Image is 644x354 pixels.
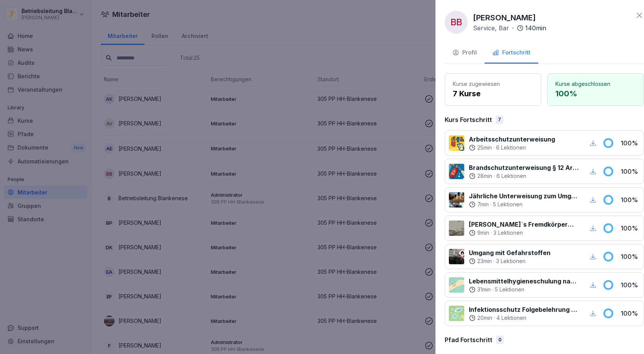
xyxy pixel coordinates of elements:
p: 100 % [621,138,640,148]
div: · [469,257,550,265]
p: 20 min [477,314,492,322]
div: · [473,23,546,33]
p: 6 Lektionen [496,172,526,180]
p: Infektionsschutz Folgebelehrung (nach §43 IfSG) [469,305,579,314]
p: Umgang mit Gefahrstoffen [469,248,550,257]
p: 100 % [555,88,636,99]
p: 25 min [477,144,492,151]
p: [PERSON_NAME]`s Fremdkörpermanagement [469,220,579,229]
p: Lebensmittelhygieneschulung nach EU-Verordnung (EG) Nr. 852 / 2004 [469,277,579,286]
p: Jährliche Unterweisung zum Umgang mit Schankanlagen [469,191,579,201]
div: · [469,172,579,180]
button: Profil [445,43,485,64]
p: 3 Lektionen [496,257,526,265]
div: · [469,201,579,208]
p: 100 % [621,280,640,290]
p: 100 % [621,167,640,176]
p: 28 min [477,172,492,180]
p: 100 % [621,195,640,204]
p: 100 % [621,252,640,261]
div: · [469,229,579,237]
p: 7 min [477,201,489,208]
div: Fortschritt [492,48,531,57]
p: 9 min [477,229,489,237]
p: 23 min [477,257,492,265]
p: Service, Bar [473,23,509,33]
p: 140 min [525,23,546,33]
p: Kurse zugewiesen [453,80,533,88]
p: 6 Lektionen [496,144,526,151]
div: · [469,314,579,322]
p: 3 Lektionen [493,229,523,237]
p: Arbeitsschutzunterweisung [469,135,555,144]
p: 5 Lektionen [493,201,522,208]
p: 7 Kurse [453,88,533,99]
p: Kurs Fortschritt [445,115,492,124]
div: BB [445,11,468,34]
p: 100 % [621,309,640,318]
button: Fortschritt [485,43,538,64]
p: Kurse abgeschlossen [555,80,636,88]
p: Pfad Fortschritt [445,335,492,344]
p: 4 Lektionen [496,314,526,322]
p: 31 min [477,286,491,293]
div: 7 [496,115,503,124]
p: [PERSON_NAME] [473,12,536,23]
div: · [469,144,555,151]
div: · [469,286,579,293]
p: 100 % [621,224,640,233]
div: Profil [452,48,477,57]
p: 5 Lektionen [495,286,524,293]
div: 0 [496,336,504,344]
p: Brandschutzunterweisung § 12 ArbSchG [469,163,579,172]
